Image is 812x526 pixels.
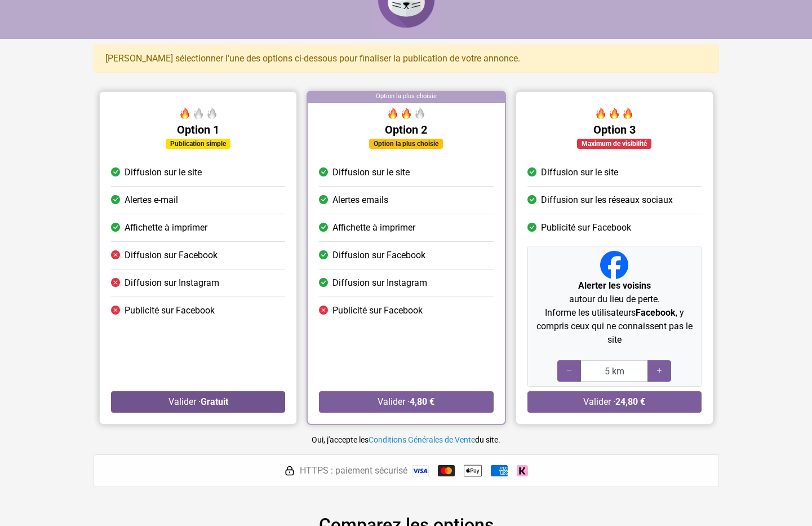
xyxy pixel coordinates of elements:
[332,304,423,317] span: Publicité sur Facebook
[125,249,218,262] span: Diffusion sur Facebook
[410,396,434,407] strong: 4,80 €
[332,193,388,207] span: Alertes emails
[412,465,429,476] img: Visa
[111,123,285,136] h5: Option 1
[319,123,493,136] h5: Option 2
[540,193,672,207] span: Diffusion sur les réseaux sociaux
[527,123,701,136] h5: Option 3
[332,249,425,262] span: Diffusion sur Facebook
[369,139,443,149] div: Option la plus choisie
[111,391,285,413] button: Valider ·Gratuit
[600,251,628,279] img: Facebook
[319,391,493,413] button: Valider ·4,80 €
[308,92,504,103] div: Option la plus choisie
[438,465,455,476] img: Mastercard
[517,465,528,476] img: Klarna
[312,435,500,444] small: Oui, j'accepte les du site.
[491,465,508,476] img: American Express
[527,391,701,413] button: Valider ·24,80 €
[125,221,207,235] span: Affichette à imprimer
[332,276,427,290] span: Diffusion sur Instagram
[540,221,631,235] span: Publicité sur Facebook
[532,279,696,306] p: autour du lieu de perte.
[369,435,475,444] a: Conditions Générales de Vente
[125,276,219,290] span: Diffusion sur Instagram
[615,396,645,407] strong: 24,80 €
[300,464,407,478] span: HTTPS : paiement sécurisé
[332,221,415,235] span: Affichette à imprimer
[166,139,230,149] div: Publication simple
[125,193,178,207] span: Alertes e-mail
[125,166,202,179] span: Diffusion sur le site
[635,307,675,318] strong: Facebook
[94,45,719,73] div: [PERSON_NAME] sélectionner l'une des options ci-dessous pour finaliser la publication de votre an...
[200,396,228,407] strong: Gratuit
[532,306,696,347] p: Informe les utilisateurs , y compris ceux qui ne connaissent pas le site
[332,166,410,179] span: Diffusion sur le site
[578,280,650,291] strong: Alerter les voisins
[464,462,482,480] img: Apple Pay
[125,304,215,317] span: Publicité sur Facebook
[284,465,295,476] img: HTTPS : paiement sécurisé
[577,139,651,149] div: Maximum de visibilité
[540,166,618,179] span: Diffusion sur le site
